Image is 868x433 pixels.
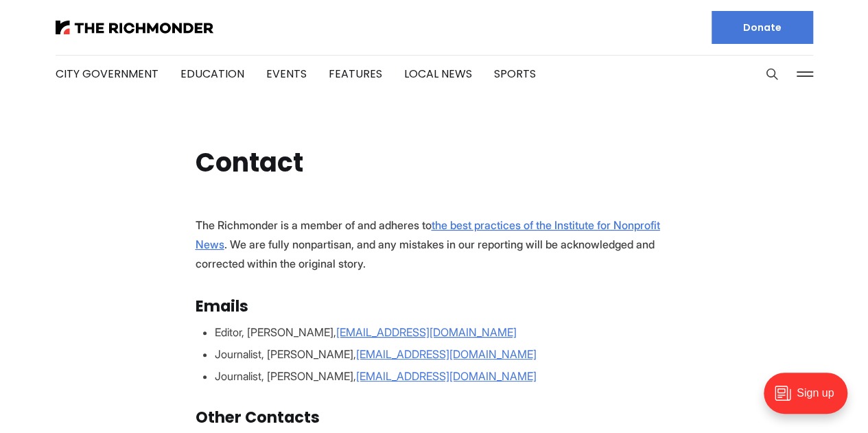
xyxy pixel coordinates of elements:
a: City Government [56,66,159,82]
h3: Other Contacts [196,409,673,427]
a: Local News [404,66,472,82]
iframe: portal-trigger [752,366,868,433]
button: Search this site [762,64,782,84]
img: The Richmonder [56,21,213,34]
a: Education [180,66,244,82]
a: Events [266,66,307,82]
a: [EMAIL_ADDRESS][DOMAIN_NAME] [356,369,537,383]
a: [EMAIL_ADDRESS][DOMAIN_NAME] [336,325,517,339]
li: Journalist, [PERSON_NAME], [215,368,673,384]
p: The Richmonder is a member of and adheres to . We are fully nonpartisan, and any mistakes in our ... [196,215,673,273]
a: [EMAIL_ADDRESS][DOMAIN_NAME] [356,347,537,361]
h1: Contact [196,148,303,177]
li: Journalist, [PERSON_NAME], [215,346,673,362]
a: Donate [712,11,813,44]
a: Features [329,66,382,82]
li: Editor, [PERSON_NAME], [215,324,673,340]
h3: Emails [196,298,673,316]
a: Sports [494,66,536,82]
